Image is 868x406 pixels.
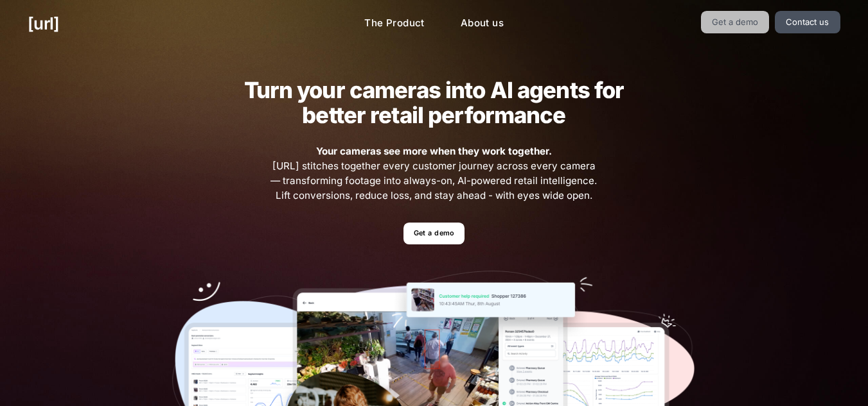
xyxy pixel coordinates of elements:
a: Get a demo [403,223,465,245]
span: [URL] stitches together every customer journey across every camera — transforming footage into al... [269,144,599,203]
h2: Turn your cameras into AI agents for better retail performance [224,78,644,128]
a: Get a demo [701,11,770,33]
a: Contact us [775,11,840,33]
strong: Your cameras see more when they work together. [316,145,552,157]
a: [URL] [28,11,59,36]
a: About us [450,11,514,36]
a: The Product [354,11,435,36]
